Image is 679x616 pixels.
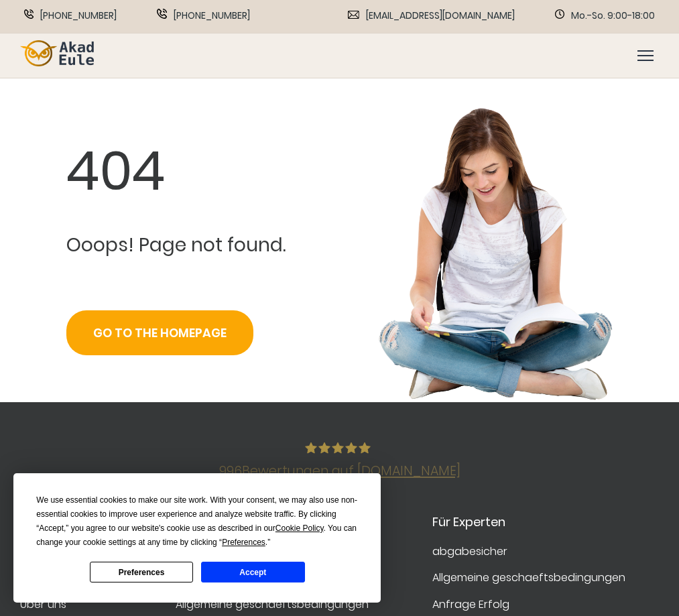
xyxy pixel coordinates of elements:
div: We use essential cookies to make our site work. With your consent, we may also use non-essential ... [36,493,358,550]
a: abgabesicher [432,543,507,560]
button: Preferences [90,562,193,582]
span: 996 [219,462,242,480]
a: Anfrage Erfolg [432,596,509,613]
img: Email [348,11,359,19]
img: logo [20,40,94,66]
span: [PHONE_NUMBER] [40,9,117,23]
div: Cookie Consent Prompt [13,473,381,603]
img: Phone [24,9,34,19]
span: Cookie Policy [275,523,324,533]
a: Über uns [20,596,66,613]
p: Ooops! Page not found. [66,231,286,259]
span: Mo.-So. 9:00-18:00 [571,9,655,23]
a: WhatsApp [PHONE_NUMBER] [157,9,250,23]
span: Bewertungen auf [DOMAIN_NAME] [219,463,460,479]
img: Schedule [555,9,564,19]
span: [EMAIL_ADDRESS][DOMAIN_NAME] [366,9,515,23]
a: Email [EMAIL_ADDRESS][DOMAIN_NAME] [348,9,515,23]
span: [PHONE_NUMBER] [174,9,250,23]
span: Preferences [222,538,265,547]
a: Allgemeine geschaeftsbedingungen [176,596,369,613]
a: Phone [PHONE_NUMBER] [24,9,117,23]
a: 996Bewertungen auf [DOMAIN_NAME] [219,412,460,484]
img: WhatsApp [157,9,167,19]
div: Für Experten [432,513,625,531]
a: Go to the Homepage [66,310,253,355]
a: Allgemeine geschaeftsbedingungen [432,569,625,586]
div: 404 [66,131,286,211]
button: Accept [201,562,304,582]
